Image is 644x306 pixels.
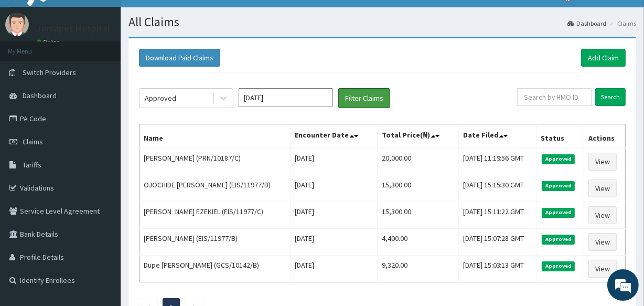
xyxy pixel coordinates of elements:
td: 20,000.00 [378,148,458,175]
textarea: Type your message and hit 'Enter' [5,199,200,236]
span: Dashboard [23,91,57,100]
td: [DATE] 15:07:28 GMT [458,229,536,256]
div: Approved [145,93,176,103]
th: Encounter Date [290,124,378,149]
td: 9,320.00 [378,256,458,282]
input: Search [595,88,626,106]
button: Filter Claims [338,88,390,108]
td: [PERSON_NAME] (PRN/10187/C) [139,148,291,175]
td: [DATE] [290,202,378,229]
a: View [588,260,617,278]
td: OJOCHIDE [PERSON_NAME] (EIS/11977/D) [139,175,291,202]
td: [DATE] [290,148,378,175]
a: Online [37,38,62,46]
span: Tariffs [23,160,41,170]
a: Dashboard [567,19,606,28]
span: Approved [542,235,575,244]
a: View [588,180,617,197]
img: User Image [5,13,29,36]
div: Minimize live chat window [172,5,197,30]
a: View [588,153,617,171]
td: [DATE] 15:11:22 GMT [458,202,536,229]
td: 15,300.00 [378,175,458,202]
a: View [588,233,617,251]
a: Add Claim [581,49,626,67]
span: Approved [542,154,575,164]
li: Claims [607,19,636,28]
th: Date Filed [458,124,536,149]
td: [DATE] 11:19:56 GMT [458,148,536,175]
input: Search by HMO ID [517,88,592,106]
img: d_794563401_company_1708531726252_794563401 [19,52,42,79]
span: Approved [542,261,575,271]
span: We're online! [61,88,145,194]
td: 4,400.00 [378,229,458,256]
td: [DATE] [290,175,378,202]
td: Dupe [PERSON_NAME] (GCS/10142/B) [139,256,291,282]
td: [DATE] [290,256,378,282]
span: Switch Providers [23,68,76,77]
td: [PERSON_NAME] EZEKIEL (EIS/11977/C) [139,202,291,229]
div: Chat with us now [55,59,176,72]
th: Name [139,124,291,149]
p: Jomapet Hospital [37,24,110,33]
input: Select Month and Year [239,88,333,107]
td: [DATE] 15:15:30 GMT [458,175,536,202]
th: Actions [584,124,626,149]
td: [PERSON_NAME] (EIS/11977/B) [139,229,291,256]
span: Claims [23,137,43,146]
td: 15,300.00 [378,202,458,229]
th: Total Price(₦) [378,124,458,149]
h1: All Claims [128,15,636,29]
td: [DATE] 15:03:13 GMT [458,256,536,282]
span: Approved [542,208,575,217]
a: View [588,206,617,224]
button: Download Paid Claims [139,49,220,67]
span: Approved [542,181,575,191]
td: [DATE] [290,229,378,256]
th: Status [536,124,584,149]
